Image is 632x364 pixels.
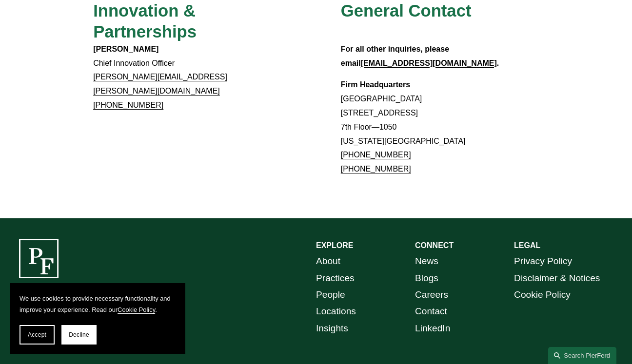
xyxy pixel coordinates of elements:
[514,270,600,287] a: Disclaimer & Notices
[497,59,499,67] strong: .
[415,287,448,303] a: Careers
[316,270,355,287] a: Practices
[341,45,452,67] strong: For all other inquiries, please email
[341,165,411,173] a: [PHONE_NUMBER]
[118,306,155,313] a: Cookie Policy
[341,151,411,159] a: [PHONE_NUMBER]
[341,80,410,89] strong: Firm Headquarters
[361,59,497,67] a: [EMAIL_ADDRESS][DOMAIN_NAME]
[93,42,291,113] p: Chief Innovation Officer
[316,241,353,249] strong: EXPLORE
[69,331,89,338] span: Decline
[316,320,348,337] a: Insights
[93,45,158,53] strong: [PERSON_NAME]
[93,101,163,109] a: [PHONE_NUMBER]
[415,253,438,269] a: News
[341,78,539,176] p: [GEOGRAPHIC_DATA] [STREET_ADDRESS] 7th Floor—1050 [US_STATE][GEOGRAPHIC_DATA]
[20,293,176,315] p: We use cookies to provide necessary functionality and improve your experience. Read our .
[415,270,438,287] a: Blogs
[316,287,345,303] a: People
[93,1,200,41] span: Innovation & Partnerships
[415,303,447,320] a: Contact
[316,303,356,320] a: Locations
[514,253,572,269] a: Privacy Policy
[10,283,185,354] section: Cookie banner
[341,1,472,20] span: General Contact
[548,347,616,364] a: Search this site
[28,331,46,338] span: Accept
[514,287,571,303] a: Cookie Policy
[20,325,55,345] button: Accept
[514,241,540,249] strong: LEGAL
[61,325,97,345] button: Decline
[415,241,454,249] strong: CONNECT
[93,73,227,95] a: [PERSON_NAME][EMAIL_ADDRESS][PERSON_NAME][DOMAIN_NAME]
[316,253,340,269] a: About
[415,320,450,337] a: LinkedIn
